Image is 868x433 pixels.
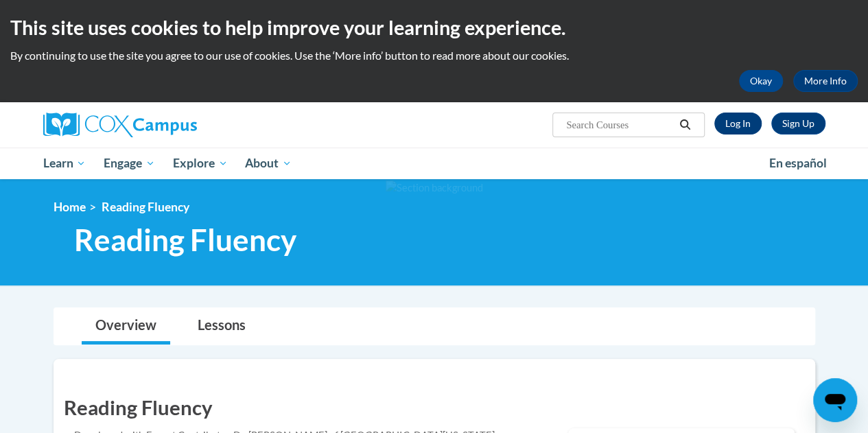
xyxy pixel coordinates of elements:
div: Main menu [33,148,836,179]
span: About [245,155,292,172]
h1: Reading Fluency [64,393,805,421]
a: Explore [164,148,237,179]
a: En español [760,149,836,178]
span: Reading Fluency [74,222,296,258]
span: Learn [43,155,86,172]
p: By continuing to use the site you agree to our use of cookies. Use the ‘More info’ button to read... [10,48,858,63]
span: Engage [104,155,155,172]
a: About [236,148,301,179]
a: Register [771,113,825,134]
a: Overview [82,308,170,344]
h2: This site uses cookies to help improve your learning experience. [10,14,858,41]
img: Cox Campus [43,113,197,137]
span: Explore [173,155,228,172]
span: Reading Fluency [102,200,189,214]
a: Learn [34,148,95,179]
a: Cox Campus [43,113,290,137]
a: Lessons [184,308,259,344]
a: Home [54,200,86,214]
a: More Info [793,70,858,92]
button: Search [675,117,695,133]
a: Engage [95,148,164,179]
span: En español [769,156,827,170]
button: Okay [739,70,783,92]
input: Search Courses [565,117,675,133]
a: Log In [714,113,762,134]
iframe: Button to launch messaging window [813,378,857,422]
img: Section background [386,180,483,196]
